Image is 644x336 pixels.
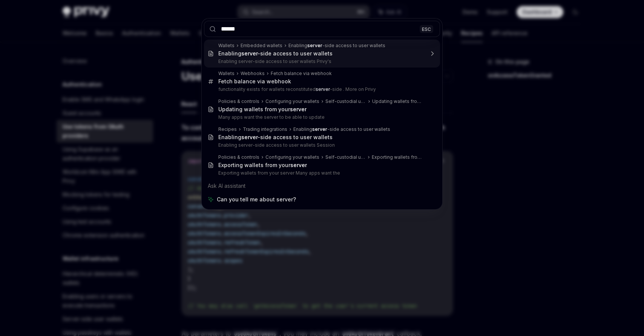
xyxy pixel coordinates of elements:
[218,170,424,176] p: Exporting wallets from your server Many apps want the
[218,134,333,141] div: Enabling -side access to user wallets
[218,154,259,160] div: Policies & controls
[218,71,235,77] div: Wallets
[218,114,424,120] p: Many apps want the server to be able to update
[218,86,424,92] p: functionality exists for wallets reconstituted -side . More on Privy
[218,126,237,132] div: Recipes
[217,196,296,203] span: Can you tell me about server?
[372,98,424,104] div: Updating wallets from your server
[218,58,424,64] p: Enabling server-side access to user wallets Privy's
[241,71,265,77] div: Webhooks
[218,106,307,113] div: Updating wallets from your
[218,50,333,57] div: Enabling -side access to user wallets
[372,154,424,160] div: Exporting wallets from your server
[265,154,319,160] div: Configuring your wallets
[316,86,330,92] b: server
[218,78,291,85] div: Fetch balance via webhook
[312,126,327,132] b: server
[288,43,385,49] div: Enabling -side access to user wallets
[290,106,307,112] b: server
[218,162,307,169] div: Exporting wallets from your
[265,98,319,104] div: Configuring your wallets
[420,25,433,33] div: ESC
[325,154,366,160] div: Self-custodial user wallets
[271,71,332,77] div: Fetch balance via webhook
[290,162,307,168] b: server
[307,43,322,48] b: server
[218,142,424,148] p: Enabling server-side access to user wallets Session
[204,179,440,193] div: Ask AI assistant
[241,43,282,49] div: Embedded wallets
[243,126,287,132] div: Trading integrations
[218,98,259,104] div: Policies & controls
[241,134,258,140] b: server
[325,98,366,104] div: Self-custodial user wallets
[241,50,258,57] b: server
[293,126,390,132] div: Enabling -side access to user wallets
[218,43,235,49] div: Wallets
